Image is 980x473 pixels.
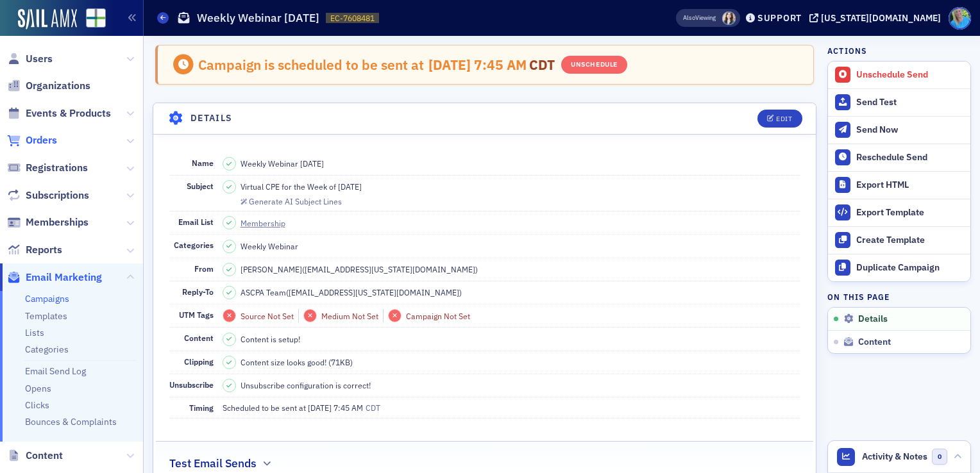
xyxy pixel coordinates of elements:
span: Name [192,158,214,168]
button: Generate AI Subject Lines [241,195,342,206]
div: Weekly Webinar [241,240,298,252]
div: Export HTML [856,179,964,191]
img: SailAMX [86,8,106,28]
span: Events & Products [26,106,111,120]
a: Events & Products [7,106,111,120]
div: Create Template [856,235,964,246]
a: Export HTML [828,171,970,199]
span: [PERSON_NAME] ( [EMAIL_ADDRESS][US_STATE][DOMAIN_NAME] ) [241,263,478,275]
a: Content [7,449,63,463]
a: Users [7,52,53,66]
a: Categories [25,344,69,355]
div: Campaign is scheduled to be sent at [198,56,424,73]
span: [DATE] [428,56,474,74]
span: Orders [26,133,57,147]
a: Email Send Log [25,365,86,377]
span: Content size looks good! (71KB) [241,356,353,368]
span: Content is setup! [241,333,300,345]
button: Unschedule Send [828,62,970,88]
span: Unsubscribe configuration is correct! [241,379,371,391]
a: Membership [241,217,297,229]
span: 7:45 AM [474,56,527,74]
span: Details [858,313,888,325]
a: Reports [7,243,62,257]
span: 0 [932,449,948,465]
span: Medium Not Set [321,311,378,321]
span: Reports [26,243,62,257]
a: Registrations [7,161,88,175]
a: View Homepage [77,8,106,30]
div: Unschedule Send [856,69,964,81]
span: Sarah Lowery [722,12,736,25]
span: CDT [527,56,555,74]
span: Unsubscribe [169,379,214,390]
button: Reschedule Send [828,144,970,171]
span: Campaign Not Set [406,311,470,321]
span: Reply-To [182,286,214,297]
span: Scheduled to be sent at [223,402,306,413]
span: CDT [363,402,380,413]
a: Orders [7,133,57,147]
a: Email Marketing [7,270,102,285]
button: [US_STATE][DOMAIN_NAME] [809,13,945,22]
span: [DATE] [308,402,334,413]
div: Send Test [856,97,964,108]
button: Duplicate Campaign [828,254,970,281]
a: Campaigns [25,293,69,304]
button: Send Now [828,116,970,144]
span: Subscriptions [26,188,89,203]
a: Bounces & Complaints [25,416,117,427]
button: Edit [757,110,802,128]
span: Activity & Notes [862,450,927,463]
span: Registrations [26,161,88,175]
span: Users [26,52,53,66]
span: Categories [174,240,214,250]
h1: Weekly Webinar [DATE] [197,10,319,26]
a: Organizations [7,79,90,93]
h2: Test Email Sends [169,455,257,472]
span: ASCPA Team ( [EMAIL_ADDRESS][US_STATE][DOMAIN_NAME] ) [241,286,462,298]
span: Timing [189,402,214,413]
span: Email Marketing [26,270,102,285]
a: Create Template [828,226,970,254]
span: Source Not Set [241,311,294,321]
div: Support [757,12,802,24]
h4: On this page [827,291,971,303]
a: Templates [25,310,67,322]
span: Virtual CPE for the Week of [DATE] [241,181,362,192]
div: Edit [776,115,792,122]
a: Lists [25,327,44,338]
span: Email List [178,217,214,227]
a: Opens [25,383,51,394]
span: Memberships [26,215,89,229]
span: Content [26,449,63,463]
span: 7:45 AM [334,402,363,413]
a: Subscriptions [7,188,89,203]
span: Weekly Webinar [DATE] [241,158,324,169]
a: Export Template [828,199,970,226]
div: Generate AI Subject Lines [249,198,342,205]
h4: Details [190,112,233,125]
img: SailAMX [18,9,77,29]
div: Reschedule Send [856,152,964,163]
span: Viewing [683,13,716,22]
button: Unschedule [561,56,627,74]
span: From [194,263,214,274]
span: UTM Tags [179,310,214,320]
span: Content [858,336,891,348]
span: Profile [949,7,971,29]
span: Content [184,333,214,343]
div: Also [683,13,695,22]
span: Clipping [184,356,214,367]
span: Organizations [26,79,90,93]
div: [US_STATE][DOMAIN_NAME] [821,12,941,24]
span: EC-7608481 [330,13,375,24]
button: Send Test [828,88,970,116]
span: Subject [187,181,214,191]
a: Memberships [7,215,89,229]
h4: Actions [827,45,867,56]
a: Clicks [25,399,49,411]
div: Send Now [856,124,964,136]
div: Duplicate Campaign [856,262,964,274]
